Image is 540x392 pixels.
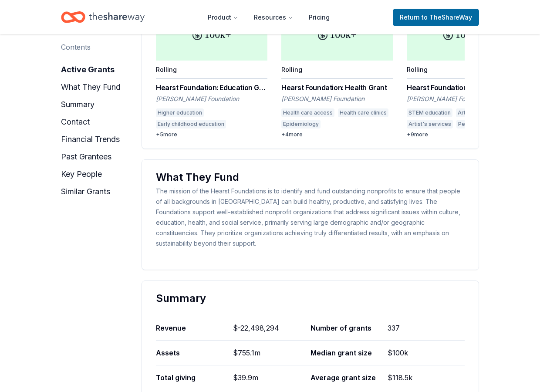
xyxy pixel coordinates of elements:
div: Hearst Foundation: Culture Grant [407,82,518,93]
button: past grantees [61,150,111,164]
div: Rolling [156,66,177,73]
button: Product [201,9,245,26]
a: Returnto TheShareWay [393,9,479,26]
div: $755.1m [233,341,310,365]
div: Hearst Foundation: Education Grant [156,82,267,93]
button: what they fund [61,80,121,94]
div: Early childhood education [156,120,226,128]
div: Health care access [281,108,334,117]
a: Pricing [302,9,337,26]
a: 100k+RollingHearst Foundation: Education Grant[PERSON_NAME] FoundationHigher educationEarly child... [156,8,267,138]
a: Home [61,7,145,27]
div: 100k+ [407,8,518,61]
div: Assets [156,341,233,365]
div: STEM education [407,108,452,117]
button: similar grants [61,185,110,199]
div: Higher education [156,108,204,117]
button: Resources [247,9,300,26]
div: $100k [388,341,465,365]
div: 100k+ [156,8,267,61]
div: Hearst Foundation: Health Grant [281,82,393,93]
div: Health care clinics [338,108,388,117]
button: financial trends [61,132,120,146]
div: Revenue [156,316,233,340]
a: 100k+RollingHearst Foundation: Health Grant[PERSON_NAME] FoundationHealth care accessHealth care ... [281,8,393,138]
div: Rolling [281,66,302,73]
div: Artist's services [407,120,453,128]
button: summary [61,98,94,112]
nav: Main [201,7,337,27]
div: 337 [388,316,465,340]
div: Contents [61,42,91,52]
div: Average grant size [310,365,388,390]
div: Arts education [456,108,497,117]
div: 100k+ [281,8,393,61]
div: [PERSON_NAME] Foundation [156,95,267,103]
div: Number of grants [310,316,388,340]
div: + 9 more [407,131,518,138]
button: key people [61,167,102,181]
div: $-22,498,294 [233,316,310,340]
a: 100k+RollingHearst Foundation: Culture Grant[PERSON_NAME] FoundationSTEM educationArts educationA... [407,8,518,138]
div: Summary [156,291,465,305]
button: active grants [61,63,115,77]
button: contact [61,115,90,129]
span: Return [400,12,472,23]
div: [PERSON_NAME] Foundation [281,95,393,103]
div: Total giving [156,365,233,390]
div: Rolling [407,66,428,73]
div: + 4 more [281,131,393,138]
div: The mission of the Hearst Foundations is to identify and fund outstanding nonprofits to ensure th... [156,186,465,249]
div: $118.5k [388,365,465,390]
div: What They Fund [156,170,465,184]
div: Epidemiology [281,120,321,128]
div: Performing arts [456,120,501,128]
div: [PERSON_NAME] Foundation [407,95,518,103]
span: to TheShareWay [422,14,472,21]
div: Median grant size [310,341,388,365]
div: $39.9m [233,365,310,390]
div: + 5 more [156,131,267,138]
